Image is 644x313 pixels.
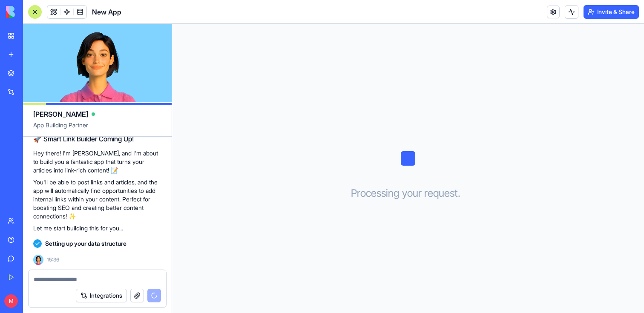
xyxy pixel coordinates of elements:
[33,149,161,175] p: Hey there! I'm [PERSON_NAME], and I'm about to build you a fantastic app that turns your articles...
[458,187,460,200] span: .
[33,109,88,119] span: [PERSON_NAME]
[6,6,59,18] img: logo
[47,256,59,263] span: 15:36
[33,178,161,221] p: You'll be able to post links and articles, and the app will automatically find opportunities to a...
[33,121,161,136] span: App Building Partner
[584,5,639,19] button: Invite & Share
[33,134,161,144] h2: 🚀 Smart Link Builder Coming Up!
[33,224,161,233] p: Let me start building this for you...
[33,255,43,265] img: Ella_00000_wcx2te.png
[45,239,126,248] span: Setting up your data structure
[351,187,466,200] h3: Processing your request
[92,7,121,17] span: New App
[4,294,18,308] span: M
[76,289,127,302] button: Integrations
